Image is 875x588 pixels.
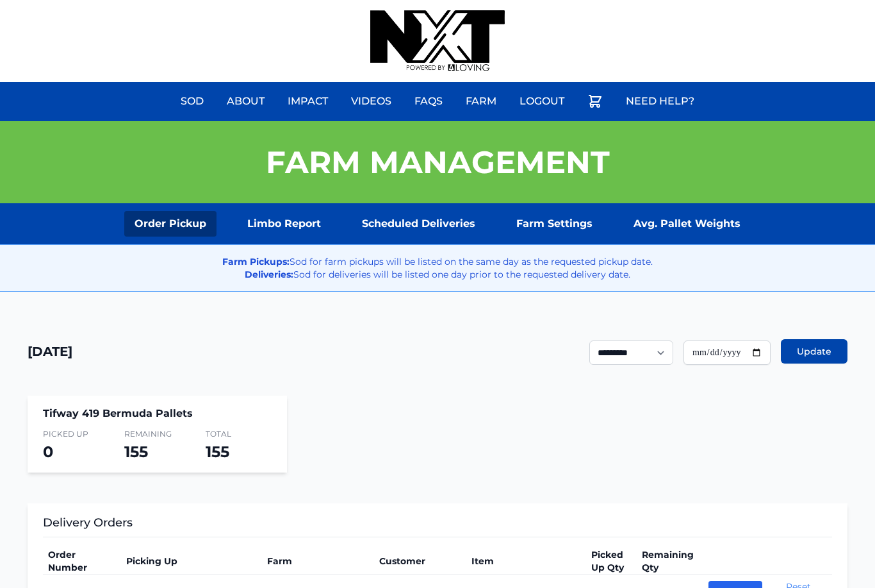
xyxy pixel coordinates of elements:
span: 155 [124,442,148,461]
a: Order Pickup [124,211,217,237]
h1: [DATE] [28,342,72,360]
a: Need Help? [618,86,702,117]
span: Update [797,345,831,358]
img: nextdaysod.com Logo [370,10,505,72]
th: Customer [374,548,467,575]
span: Total [206,429,272,439]
a: Farm [458,86,504,117]
h1: Farm Management [266,147,610,178]
a: Sod [173,86,211,117]
strong: Deliveries: [245,269,293,280]
a: Videos [343,86,399,117]
h4: Tifway 419 Bermuda Pallets [43,406,272,421]
span: Picked Up [43,429,109,439]
strong: Farm Pickups: [222,256,290,267]
th: Picking Up [121,548,262,575]
span: Remaining [124,429,190,439]
th: Order Number [43,548,121,575]
th: Remaining Qty [637,548,703,575]
th: Farm [262,548,373,575]
a: Farm Settings [506,211,603,237]
h3: Delivery Orders [43,514,832,537]
span: 155 [206,442,229,461]
a: Scheduled Deliveries [352,211,486,237]
th: Picked Up Qty [586,548,637,575]
a: Avg. Pallet Weights [623,211,751,237]
a: Impact [280,86,336,117]
button: Update [781,339,847,364]
a: Limbo Report [237,211,331,237]
th: Item [466,548,586,575]
a: About [219,86,272,117]
a: FAQs [407,86,450,117]
a: Logout [512,86,572,117]
span: 0 [43,442,53,461]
